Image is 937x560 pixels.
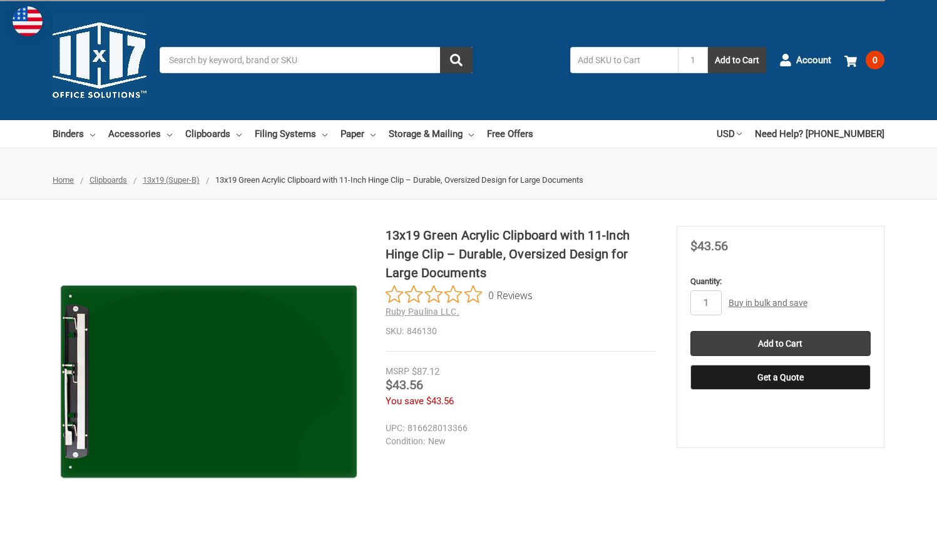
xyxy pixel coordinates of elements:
a: USD [717,120,742,148]
span: $43.56 [386,377,423,392]
a: 13x19 (Super-B) [143,175,200,185]
input: Add to Cart [690,331,871,356]
a: Filing Systems [255,120,327,148]
span: You save [386,395,424,407]
img: 11x17.com [53,13,146,107]
input: Add SKU to Cart [570,47,678,73]
span: 13x19 Green Acrylic Clipboard with 11-Inch Hinge Clip – Durable, Oversized Design for Large Docum... [215,175,583,185]
span: $43.56 [426,395,454,407]
a: Ruby Paulina LLC. [386,307,459,317]
a: Free Offers [487,120,533,148]
dt: UPC: [386,422,404,435]
iframe: Google Customer Reviews [834,526,937,560]
a: Clipboards [185,120,242,148]
h1: 13x19 Green Acrylic Clipboard with 11-Inch Hinge Clip – Durable, Oversized Design for Large Docum... [386,226,656,282]
a: Need Help? [PHONE_NUMBER] [755,120,884,148]
span: 0 [866,51,884,69]
a: Home [53,175,74,185]
img: duty and tax information for United States [13,6,43,36]
span: $43.56 [690,238,728,253]
dt: Condition: [386,435,425,448]
input: Search by keyword, brand or SKU [160,47,473,73]
a: Clipboards [90,175,127,185]
a: Paper [340,120,376,148]
a: 0 [844,44,884,76]
img: 13x19 Clipboard Acrylic Panel Featuring an 11" Hinge Clip Green [53,226,365,538]
dt: SKU: [386,325,404,338]
span: $87.12 [412,366,439,377]
label: Quantity: [690,275,871,288]
div: MSRP [386,365,409,378]
button: Add to Cart [708,47,766,73]
dd: 816628013366 [386,422,650,435]
span: 0 Reviews [488,285,533,304]
a: Binders [53,120,95,148]
a: Storage & Mailing [389,120,474,148]
button: Rated 0 out of 5 stars from 0 reviews. Jump to reviews. [386,285,533,304]
button: Get a Quote [690,365,871,390]
a: Buy in bulk and save [729,298,807,308]
dd: 846130 [386,325,656,338]
a: Accessories [108,120,172,148]
span: Account [796,53,831,68]
dd: New [386,435,650,448]
a: Account [779,44,831,76]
